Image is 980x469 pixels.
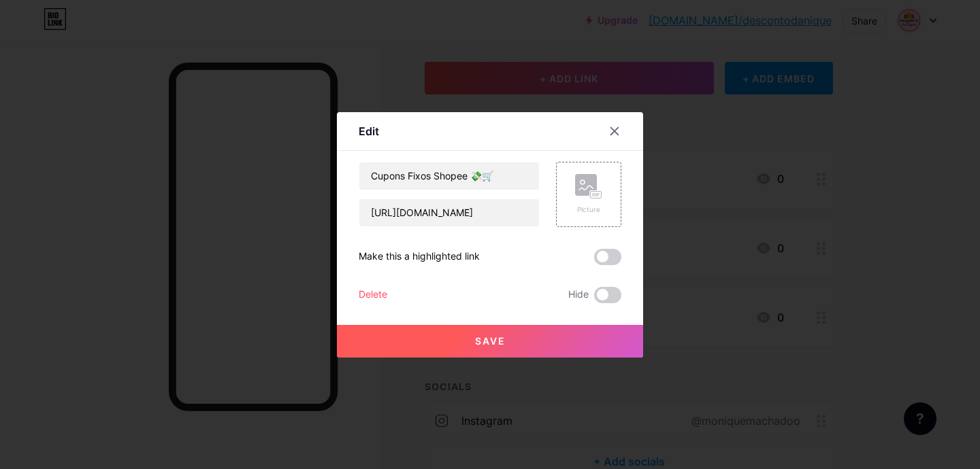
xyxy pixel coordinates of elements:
input: URL [359,199,539,226]
span: Save [475,335,506,347]
div: Make this a highlighted link [359,249,480,265]
div: Picture [575,205,602,215]
div: Edit [359,123,379,139]
input: Title [359,162,539,190]
button: Save [337,325,643,358]
span: Hide [568,287,589,303]
div: Delete [359,287,387,303]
